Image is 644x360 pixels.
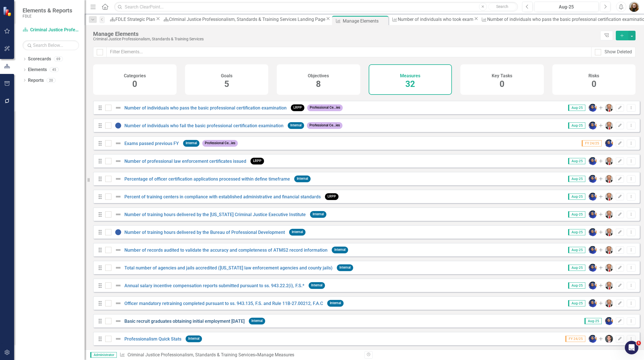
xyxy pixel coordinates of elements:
img: Somi Akter [589,335,597,343]
span: Aug-25 [568,265,585,271]
a: Exams passed previous FY [124,141,179,146]
a: Number of training hours delivered by the [US_STATE] Criminal Justice Executive Institute [124,212,306,217]
a: Criminal Justice Professionalism, Standards & Training Services [128,352,255,357]
h4: Measures [400,73,420,78]
img: Somi Akter [589,246,597,254]
a: Percent of training centers in compliance with established administrative and financial standards [124,194,321,199]
img: Brett Kirkland [605,104,613,112]
div: » Manage Measures [120,352,360,358]
span: Aug-25 [568,176,585,182]
img: Brett Kirkland [605,175,613,183]
span: Aug-25 [584,318,602,324]
img: Somi Akter [589,104,597,112]
span: FY 24/25 [565,336,585,342]
a: Scorecards [28,56,51,62]
img: Not Defined [115,140,122,147]
div: 69 [54,57,63,62]
span: 5 [636,341,641,345]
img: Not Defined [115,247,122,253]
input: Filter Elements... [106,47,592,57]
a: Total number of agencies and jails accredited ([US_STATE] law enforcement agencies and county jails) [124,265,333,271]
input: Search ClearPoint... [114,2,518,12]
img: Somi Akter [589,210,597,218]
img: Brett Kirkland [605,228,613,236]
span: Aug-25 [568,158,585,164]
span: Internal [309,282,325,289]
div: Criminal Justice Professionalism, Standards & Training Services Landing Page [169,16,325,23]
img: Brett Kirkland [605,282,613,289]
span: 0 [500,79,504,89]
span: Search [496,4,508,9]
img: Somi Akter [589,193,597,201]
div: Aug-25 [536,4,597,10]
img: Brett Kirkland [605,246,613,254]
span: 5 [224,79,229,89]
img: Not Defined [115,104,122,111]
div: Manage Elements [343,17,387,25]
div: Criminal Justice Professionalism, Standards & Training Services [93,37,597,41]
img: Not Defined [115,264,122,271]
img: Not Defined [115,282,122,289]
h4: Risks [588,73,599,78]
a: Annual salary incentive compensation reports submitted pursuant to ss. 943.22.2(i), F.S.* [124,283,304,288]
img: Not Defined [115,335,122,342]
img: Not Defined [115,318,122,324]
span: 0 [592,79,596,89]
a: Officer mandatory retraining completed pursuant to ss. 943.135, F.S. and Rule 11B-27.00212, F.A.C [124,301,323,306]
span: Elements & Reports [23,7,72,14]
span: Aug-25 [568,194,585,200]
span: Aug-25 [568,300,585,306]
iframe: Intercom live chat [625,341,638,354]
a: Reports [28,77,44,84]
img: Somi Akter [589,282,597,289]
span: Internal [288,122,304,129]
a: Number of individuals who took exam [390,16,473,23]
span: FY 24/25 [582,140,602,146]
img: Somi Akter [589,157,597,165]
img: Brett Kirkland [605,210,613,218]
span: Internal [289,229,305,235]
img: Not Defined [115,211,122,218]
span: 32 [405,79,415,89]
h4: Objectives [308,73,329,78]
img: Informational Data [115,229,122,236]
span: Aug-25 [568,229,585,235]
div: FDLE Strategic Plan [115,16,155,23]
span: Internal [337,264,353,271]
img: Somi Akter [589,122,597,129]
span: Professional Ce...ies [307,104,343,111]
img: Somi Akter [589,175,597,183]
h4: Categories [124,73,146,78]
span: Internal [249,318,265,324]
span: 0 [132,79,137,89]
img: Somi Akter [605,139,613,147]
img: Somi Akter [589,228,597,236]
div: Show Deleted [605,49,632,55]
img: Brett Kirkland [605,157,613,165]
a: Percentage of officer certification applications processed within define timeframe [124,176,290,182]
img: Brett Kirkland [605,299,613,307]
img: Will Grissom [605,335,613,343]
img: Somi Akter [589,264,597,272]
span: Internal [183,140,199,146]
span: Internal [310,211,326,218]
img: Not Defined [115,300,122,307]
button: Aug-25 [534,2,599,12]
a: Elements [28,67,47,73]
span: Administrator [90,352,117,358]
span: Internal [327,300,344,306]
div: 45 [50,67,59,72]
span: LRPP [325,193,339,200]
img: Jennifer Siddoway [629,2,639,12]
span: Aug-25 [568,122,585,129]
img: Somi Akter [589,299,597,307]
span: Aug-25 [568,105,585,111]
div: Number of individuals who took exam [398,16,473,23]
button: Search [488,3,516,11]
img: Brett Kirkland [605,122,613,129]
img: ClearPoint Strategy [3,6,13,16]
span: Aug-25 [568,211,585,218]
img: Brett Kirkland [605,193,613,201]
img: Not Defined [115,193,122,200]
